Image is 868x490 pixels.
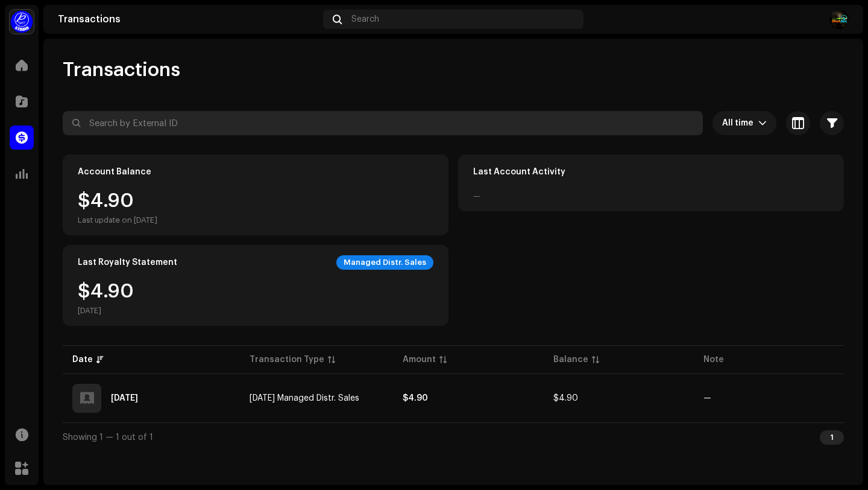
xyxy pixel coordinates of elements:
div: Amount [403,354,436,366]
div: Account Balance [78,167,151,177]
input: Search by External ID [63,111,703,135]
span: Transactions [63,58,180,82]
div: Date [72,354,93,366]
span: $4.90 [553,394,578,402]
div: — [473,191,480,201]
div: Transactions [58,14,318,24]
img: cd3087f1-e636-4017-a3f0-a21b922fde2b [829,10,849,29]
div: [DATE] [78,306,134,316]
div: Oct 1, 2025 [111,394,138,402]
div: dropdown trigger [758,111,767,135]
img: a1dd4b00-069a-4dd5-89ed-38fbdf7e908f [10,10,34,34]
span: Sep 2025 Managed Distr. Sales [250,394,359,402]
div: Last Royalty Statement [78,258,177,267]
re-a-table-badge: — [703,394,711,402]
div: Last update on [DATE] [78,215,157,225]
span: Showing 1 — 1 out of 1 [63,433,153,442]
div: Managed Distr. Sales [336,255,433,270]
span: Search [351,14,379,24]
div: Balance [553,354,588,366]
span: All time [722,111,758,135]
div: Transaction Type [250,354,324,366]
div: Last Account Activity [473,167,565,177]
strong: $4.90 [403,394,428,402]
div: 1 [820,430,844,445]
